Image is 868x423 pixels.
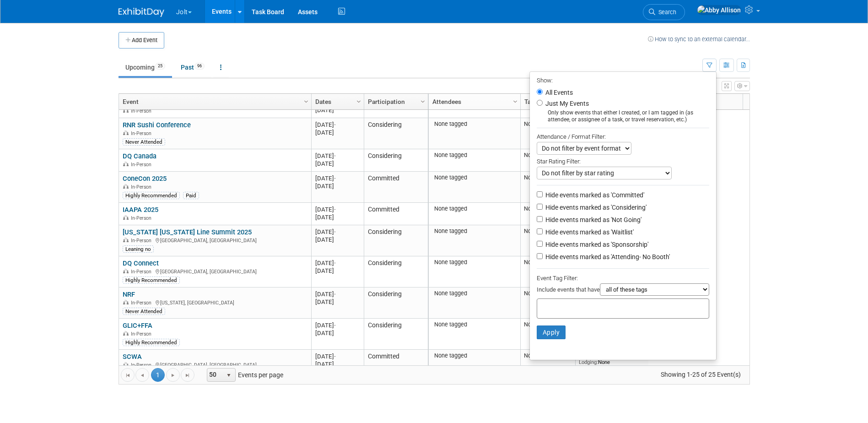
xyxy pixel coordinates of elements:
a: IAAPA 2025 [123,206,158,214]
span: Column Settings [512,98,519,105]
img: In-Person Event [123,184,129,189]
img: In-Person Event [123,215,129,220]
div: Attendance / Format Filter: [537,131,709,142]
a: Search [643,4,685,20]
a: Go to the next page [166,368,180,382]
td: Considering [364,319,428,350]
div: Highly Recommended [123,192,180,199]
div: [DATE] [315,236,360,244]
span: In-Person [131,300,154,306]
img: In-Person Event [123,300,129,304]
div: None tagged [432,205,517,212]
div: None specified [524,205,571,212]
span: 1 [151,368,165,382]
a: Go to the first page [121,368,135,382]
a: Column Settings [354,94,364,108]
div: [DATE] [315,290,360,298]
span: - [334,291,336,298]
span: In-Person [131,162,154,168]
div: None specified [524,174,571,181]
span: In-Person [131,130,154,136]
a: NRF [123,290,135,298]
a: Go to the last page [181,368,194,382]
div: None tagged [432,174,517,181]
div: Include events that have [537,283,709,298]
img: In-Person Event [123,269,129,273]
td: Committed [364,203,428,225]
div: None specified [524,152,571,159]
div: [DATE] [315,174,360,182]
td: Considering [364,225,428,256]
span: Column Settings [355,98,362,105]
span: In-Person [131,269,154,275]
div: None tagged [432,152,517,159]
span: In-Person [131,331,154,337]
div: [DATE] [315,329,360,337]
img: In-Person Event [123,130,129,135]
span: Column Settings [419,98,426,105]
label: Hide events marked as 'Committed' [544,190,644,200]
div: [DATE] [315,321,360,329]
td: Considering [364,287,428,319]
div: Never Attended [123,308,165,315]
button: Apply [537,325,566,339]
label: Hide events marked as 'Waitlist' [544,228,634,237]
div: None specified [524,321,571,328]
div: [GEOGRAPHIC_DATA], [GEOGRAPHIC_DATA] [123,236,307,244]
div: [DATE] [315,160,360,168]
td: Committed [364,350,428,381]
img: In-Person Event [123,331,129,336]
div: [DATE] [315,206,360,213]
span: - [334,206,336,213]
div: [GEOGRAPHIC_DATA], [GEOGRAPHIC_DATA] [123,267,307,275]
div: [DATE] [315,129,360,136]
div: [GEOGRAPHIC_DATA], [GEOGRAPHIC_DATA] [123,361,307,369]
div: Highly Recommended [123,339,180,346]
span: Go to the first page [124,372,131,379]
a: Dates [315,94,358,109]
div: [DATE] [315,259,360,267]
div: None specified [524,290,571,297]
div: Highly Recommended [123,277,180,284]
div: [DATE] [315,121,360,129]
span: Go to the last page [184,372,191,379]
a: ConeCon 2025 [123,174,167,183]
a: Upcoming25 [119,59,172,76]
span: - [334,152,336,159]
span: In-Person [131,184,154,190]
div: Never Attended [123,138,165,146]
a: SCWA [123,352,142,361]
label: All Events [544,89,573,96]
span: In-Person [131,362,154,368]
div: None tagged [432,228,517,235]
span: Go to the next page [169,372,177,379]
div: None tagged [432,352,517,359]
span: select [225,372,232,379]
div: Event Tag Filter: [537,273,709,283]
span: In-Person [131,215,154,221]
a: Tasks [524,94,569,109]
span: 25 [155,63,165,70]
span: - [334,322,336,329]
a: Attendees [432,94,514,109]
div: [DATE] [315,182,360,190]
button: Add Event [119,32,164,49]
img: In-Person Event [123,162,129,166]
a: GLIC+FFA [123,321,152,330]
span: Lodging: [579,359,598,365]
a: [US_STATE] [US_STATE] Line Summit 2025 [123,228,252,236]
td: Committed [364,172,428,203]
a: Column Settings [301,94,311,108]
span: In-Person [131,238,154,244]
div: [DATE] [315,298,360,306]
label: Just My Events [544,99,589,108]
img: In-Person Event [123,108,129,113]
img: In-Person Event [123,238,129,242]
span: - [334,175,336,182]
div: [DATE] [315,106,360,114]
a: DQ Canada [123,152,156,160]
img: Abby Allison [697,5,741,15]
div: [US_STATE], [GEOGRAPHIC_DATA] [123,298,307,306]
a: Event [123,94,305,109]
div: Paid [183,192,199,199]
